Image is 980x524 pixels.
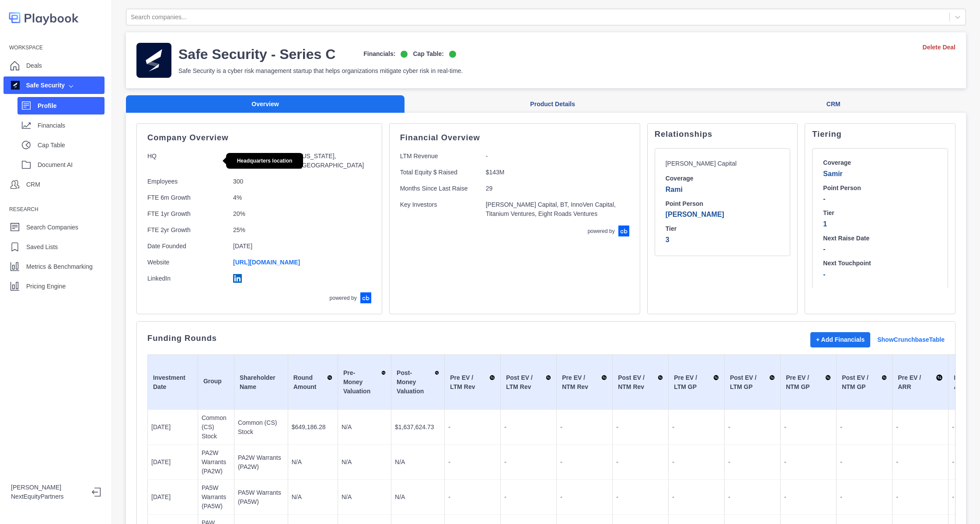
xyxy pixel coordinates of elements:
p: Website [147,258,226,267]
p: Metrics & Benchmarking [26,262,93,271]
p: Deals [26,61,42,70]
p: - [504,493,553,502]
a: Delete Deal [923,43,956,52]
p: N/A [395,493,441,502]
p: N/A [292,493,334,502]
p: 29 [486,184,623,193]
img: Sort [769,373,775,382]
p: [DATE] [151,458,194,467]
img: Sort [882,373,887,382]
h3: Safe Security - Series C [178,45,335,63]
p: [DATE] [233,242,367,251]
p: 1 [823,219,937,229]
p: N/A [342,458,387,467]
p: Financials [38,121,105,130]
img: company image [11,81,20,90]
p: - [896,493,945,502]
img: crunchbase-logo [360,292,371,303]
p: - [616,458,665,467]
div: Post EV / LTM Rev [506,373,551,392]
p: - [784,493,833,502]
p: Common (CS) Stock [202,413,230,441]
p: [GEOGRAPHIC_DATA], [US_STATE], [GEOGRAPHIC_DATA], [GEOGRAPHIC_DATA] [233,152,367,170]
p: - [672,458,721,467]
p: Total Equity $ Raised [400,168,479,177]
p: - [616,423,665,432]
img: Sort [489,373,495,382]
p: Search Companies [26,223,78,232]
p: Funding Rounds [147,335,217,342]
p: PA2W Warrants (PA2W) [202,448,230,476]
p: Cap Table: [413,49,444,59]
img: linkedin-logo [233,274,242,283]
p: Safe Security is a cyber risk management startup that helps organizations mitigate cyber risk in ... [178,66,463,76]
img: Sort [546,373,551,382]
p: Cap Table [38,141,105,150]
p: - [728,458,777,467]
p: FTE 2yr Growth [147,226,226,235]
p: PA2W Warrants (PA2W) [238,453,284,472]
img: on-logo [401,51,408,58]
img: Sort [435,368,439,377]
p: - [784,423,833,432]
p: Date Founded [147,242,226,251]
div: Pre EV / NTM GP [786,373,831,392]
button: CRM [701,95,966,113]
p: [PERSON_NAME] [666,209,780,220]
div: Safe Security [11,81,65,90]
img: crunchbase-logo [618,226,629,236]
div: Pre EV / LTM GP [674,373,719,392]
p: N/A [395,458,441,467]
p: Employees [147,177,226,186]
img: company-logo [136,43,171,78]
p: - [616,493,665,502]
p: - [728,493,777,502]
p: - [840,493,889,502]
p: powered by [330,294,357,302]
p: FTE 1yr Growth [147,209,226,219]
p: [PERSON_NAME] [11,483,85,492]
img: Sort [658,373,663,382]
p: - [560,458,609,467]
div: Pre EV / NTM Rev [562,373,607,392]
p: $143M [486,168,623,177]
h6: Tier [666,225,780,233]
div: Group [203,377,229,388]
p: [PERSON_NAME] Capital, BT, InnoVen Capital, Titanium Ventures, Eight Roads Ventures [486,200,623,219]
p: - [504,458,553,467]
img: Sort [825,373,831,382]
p: Tiering [812,131,948,138]
p: Company Overview [147,134,371,141]
button: + Add Financials [810,332,870,347]
img: Sort [713,373,719,382]
p: 4% [233,193,367,202]
p: - [823,194,937,204]
img: logo-colored [9,9,79,27]
p: - [672,423,721,432]
p: - [448,458,497,467]
div: Pre EV / LTM Rev [450,373,495,392]
div: Shareholder Name [240,373,282,392]
p: - [823,269,937,280]
p: PA5W Warrants (PA5W) [202,483,230,511]
p: HQ [147,152,226,170]
img: Sort [601,373,607,382]
p: $1,637,624.73 [395,423,441,432]
p: [PERSON_NAME] Capital [666,159,744,168]
p: FTE 6m Growth [147,193,226,202]
p: Financials: [363,49,395,59]
h6: Point Person [823,184,937,192]
p: Financial Overview [400,134,629,141]
h6: Point Person [666,200,780,208]
p: - [823,244,937,254]
p: - [840,458,889,467]
p: Saved Lists [26,243,58,252]
p: LinkedIn [147,274,226,285]
p: Rami [666,184,780,195]
p: N/A [292,458,334,467]
div: Round Amount [293,373,332,392]
p: Pricing Engine [26,282,66,291]
p: N/A [342,493,387,502]
p: LTM Revenue [400,152,479,161]
p: - [504,423,553,432]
